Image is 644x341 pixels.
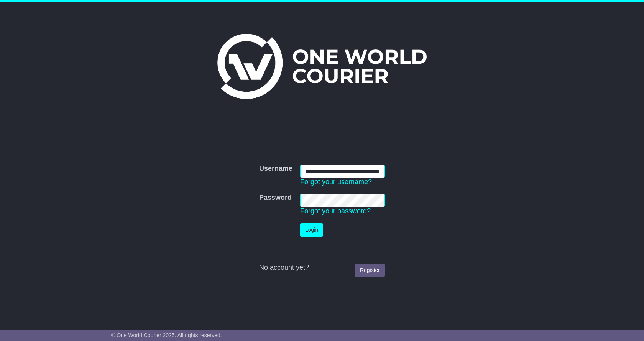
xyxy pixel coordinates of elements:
label: Password [259,194,292,202]
a: Forgot your username? [300,178,372,186]
a: Forgot your password? [300,207,371,215]
div: No account yet? [259,264,385,272]
a: Register [355,264,385,277]
span: © One World Courier 2025. All rights reserved. [111,332,222,338]
label: Username [259,165,292,173]
button: Login [300,223,323,237]
img: One World [217,34,427,99]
